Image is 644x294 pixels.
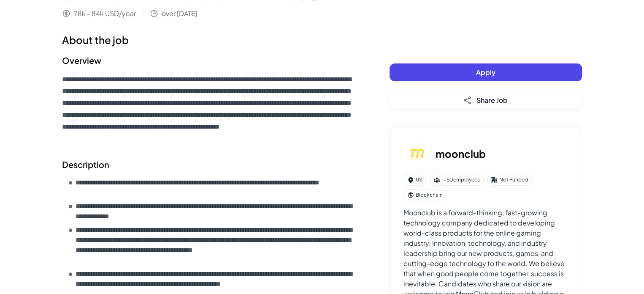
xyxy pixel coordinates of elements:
span: Apply [476,68,495,77]
span: over [DATE] [162,8,198,19]
div: Not Funded [487,174,532,186]
div: 1-50 employees [430,174,484,186]
div: US [403,174,426,186]
div: Blockchain [403,189,446,201]
h3: moonclub [436,146,486,161]
h2: Description [62,158,356,171]
h1: About the job [62,32,356,47]
button: Apply [390,63,582,81]
h2: Overview [62,54,356,67]
span: 78k - 84k USD/year [74,8,136,19]
img: mo [403,140,430,167]
span: Share Job [476,96,508,104]
button: Share Job [390,91,582,109]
